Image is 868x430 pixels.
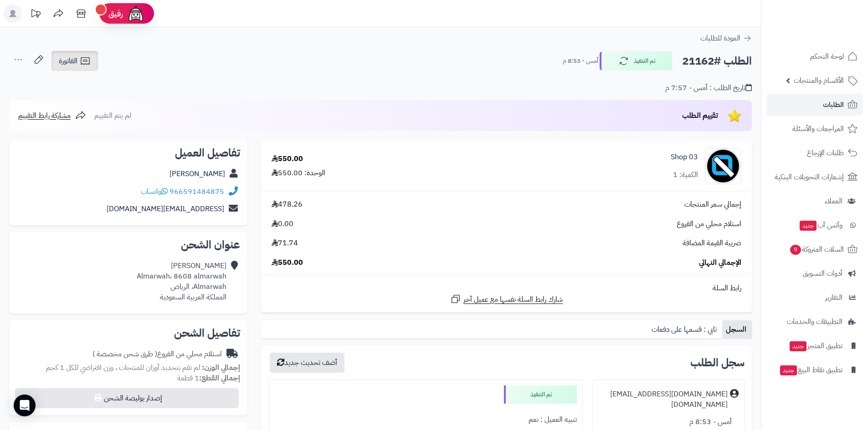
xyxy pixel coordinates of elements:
span: تطبيق نقاط البيع [779,364,842,376]
a: تحديثات المنصة [24,5,47,25]
div: Open Intercom Messenger [14,395,36,416]
span: رفيق [108,8,123,19]
span: جديد [800,221,817,231]
span: شارك رابط السلة نفسها مع عميل آخر [463,294,563,305]
span: ( طرق شحن مخصصة ) [92,349,157,359]
span: ضريبة القيمة المضافة [683,238,741,248]
a: التطبيقات والخدمات [767,311,863,333]
a: التقارير [767,287,863,309]
button: تم التنفيذ [600,51,673,71]
div: الوحدة: 550.00 [272,168,325,178]
a: السجل [722,320,752,339]
a: الطلبات [767,94,863,116]
div: 550.00 [272,154,303,164]
span: العودة للطلبات [700,33,740,44]
span: إجمالي سعر المنتجات [684,199,741,210]
span: وآتس آب [799,219,842,232]
div: [PERSON_NAME] Almarwah، 8608 almarwah Almarwah، الرياض المملكة العربية السعودية [137,261,226,302]
h2: عنوان الشحن [16,239,240,250]
span: طلبات الإرجاع [807,147,844,159]
span: الطلبات [823,98,844,111]
div: [DOMAIN_NAME][EMAIL_ADDRESS][DOMAIN_NAME] [598,389,728,410]
small: 1 قطعة [177,373,240,384]
h2: الطلب #21162 [682,52,752,71]
a: وآتس آبجديد [767,214,863,236]
a: تطبيق المتجرجديد [767,335,863,357]
a: [EMAIL_ADDRESS][DOMAIN_NAME] [107,203,224,214]
span: لوحة التحكم [810,50,844,63]
a: السلات المتروكة9 [767,238,863,260]
span: إشعارات التحويلات البنكية [775,171,844,183]
span: تطبيق المتجر [789,339,842,352]
a: العودة للطلبات [700,33,752,44]
span: الأقسام والمنتجات [794,74,844,87]
a: 966591484875 [169,186,224,197]
div: الكمية: 1 [673,170,698,180]
span: 550.00 [272,258,303,268]
div: استلام محلي من الفروع [92,349,222,359]
img: logo-2.png [806,21,859,40]
span: العملاء [825,195,842,207]
span: 478.26 [272,199,303,210]
a: إشعارات التحويلات البنكية [767,166,863,188]
a: الفاتورة [51,51,98,71]
a: تابي : قسمها على دفعات [648,320,722,339]
span: جديد [780,365,797,375]
span: التقارير [825,291,842,304]
span: 71.74 [272,238,298,248]
a: مشاركة رابط التقييم [18,110,86,121]
a: العملاء [767,190,863,212]
strong: إجمالي القطع: [199,373,240,384]
button: أضف تحديث جديد [270,353,344,373]
button: إصدار بوليصة الشحن [15,388,239,408]
small: أمس - 8:53 م [563,56,598,66]
a: [PERSON_NAME] [169,168,225,179]
div: تم التنفيذ [504,385,577,404]
a: تطبيق نقاط البيعجديد [767,359,863,381]
span: التطبيقات والخدمات [787,315,842,328]
span: الفاتورة [59,56,77,66]
span: 9 [790,245,801,255]
a: المراجعات والأسئلة [767,118,863,140]
a: لوحة التحكم [767,46,863,67]
span: السلات المتروكة [789,243,844,256]
a: واتساب [141,186,168,197]
a: أدوات التسويق [767,263,863,284]
a: طلبات الإرجاع [767,142,863,164]
div: تاريخ الطلب : أمس - 7:57 م [665,83,752,93]
span: جديد [790,341,806,351]
span: لم يتم التقييم [94,110,131,121]
span: أدوات التسويق [803,267,842,280]
h2: تفاصيل العميل [16,147,240,158]
div: تنبيه العميل : نعم [274,411,576,429]
span: لم تقم بتحديد أوزان للمنتجات ، وزن افتراضي للكل 1 كجم [46,362,200,373]
h2: تفاصيل الشحن [16,328,240,339]
h3: سجل الطلب [690,357,745,368]
span: استلام محلي من الفروع [677,219,741,229]
span: مشاركة رابط التقييم [18,110,71,121]
span: 0.00 [272,219,293,229]
span: الإجمالي النهائي [699,258,741,268]
span: المراجعات والأسئلة [792,122,844,135]
span: تقييم الطلب [682,110,718,121]
a: 03 Shop [671,152,698,162]
a: شارك رابط السلة نفسها مع عميل آخر [450,293,563,305]
img: no_image-90x90.png [705,148,741,184]
div: رابط السلة [265,283,748,293]
img: ai-face.png [127,5,145,23]
strong: إجمالي الوزن: [202,362,240,373]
